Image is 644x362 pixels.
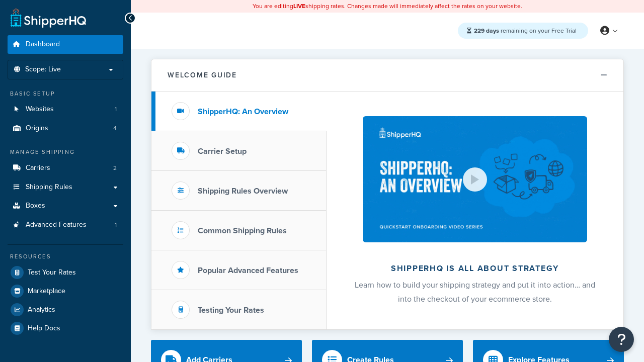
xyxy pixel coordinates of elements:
[28,306,55,314] span: Analytics
[198,147,247,156] h3: Carrier Setup
[8,100,123,119] li: Websites
[474,26,499,35] strong: 229 days
[26,164,50,172] span: Carriers
[8,216,123,234] a: Advanced Features1
[26,202,45,210] span: Boxes
[168,71,237,79] h2: Welcome Guide
[113,164,117,172] span: 2
[8,282,123,300] a: Marketplace
[26,40,60,49] span: Dashboard
[198,226,287,235] h3: Common Shipping Rules
[8,252,123,261] div: Resources
[8,159,123,177] li: Carriers
[8,89,123,98] div: Basic Setup
[8,159,123,177] a: Carriers2
[363,116,587,242] img: ShipperHQ is all about strategy
[151,59,623,92] button: Welcome Guide
[8,119,123,138] a: Origins4
[26,183,72,192] span: Shipping Rules
[115,105,117,114] span: 1
[8,148,123,156] div: Manage Shipping
[198,187,288,196] h3: Shipping Rules Overview
[609,327,634,352] button: Open Resource Center
[113,124,117,133] span: 4
[198,266,298,275] h3: Popular Advanced Features
[474,26,577,35] span: remaining on your Free Trial
[198,306,264,315] h3: Testing Your Rates
[8,216,123,234] li: Advanced Features
[293,2,305,11] b: LIVE
[26,221,87,229] span: Advanced Features
[8,100,123,119] a: Websites1
[115,221,117,229] span: 1
[25,65,61,74] span: Scope: Live
[26,124,48,133] span: Origins
[8,301,123,319] a: Analytics
[355,279,595,305] span: Learn how to build your shipping strategy and put it into action… and into the checkout of your e...
[28,268,76,277] span: Test Your Rates
[353,264,597,273] h2: ShipperHQ is all about strategy
[8,197,123,215] a: Boxes
[8,178,123,197] a: Shipping Rules
[28,287,65,296] span: Marketplace
[28,324,60,333] span: Help Docs
[198,107,288,116] h3: ShipperHQ: An Overview
[8,35,123,54] a: Dashboard
[26,105,54,114] span: Websites
[8,319,123,337] a: Help Docs
[8,119,123,138] li: Origins
[8,263,123,282] a: Test Your Rates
